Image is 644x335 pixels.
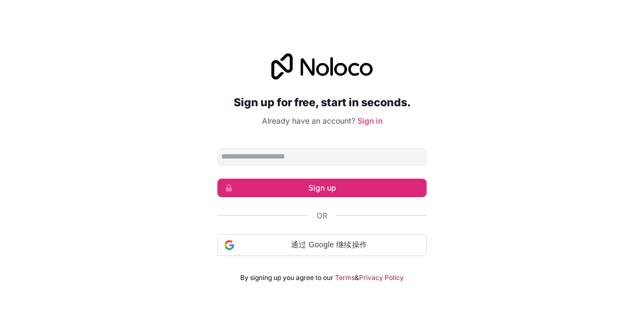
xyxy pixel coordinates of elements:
[217,179,427,197] button: Sign up
[357,116,382,125] a: Sign in
[240,273,333,282] span: By signing up you agree to our
[359,273,404,282] a: Privacy Policy
[239,239,420,251] span: 通过 Google 继续操作
[217,93,427,112] h2: Sign up for free, start in seconds.
[217,234,427,256] div: 通过 Google 继续操作
[335,273,355,282] a: Terms
[217,148,427,166] input: Email address
[317,210,327,221] span: Or
[355,273,359,282] span: &
[262,116,355,125] span: Already have an account?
